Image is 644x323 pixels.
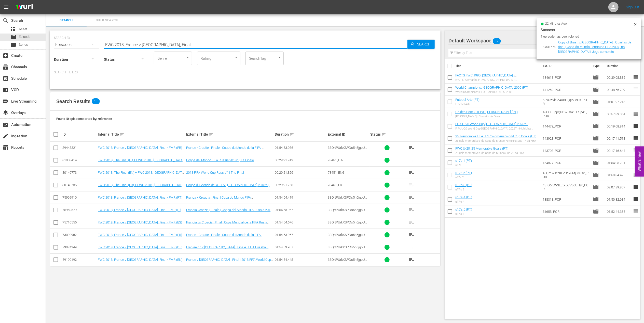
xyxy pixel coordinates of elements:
[275,233,326,237] div: 01:54:53.957
[455,139,536,142] div: 25 gols memoráveis da Copa do Mundo Feminina Sub-17 da FIFA
[633,208,639,214] span: reorder
[62,158,96,162] div: 81003414
[98,208,181,212] a: FWC 2018, France v [GEOGRAPHIC_DATA], Final - FMR (IT)
[593,208,599,215] span: Episode
[328,258,367,265] span: 3BQrtPUrkXSPDs5n6jgbUG_ENG
[406,241,418,253] button: playlist_add
[275,208,326,212] div: 01:54:53.957
[406,167,418,179] button: playlist_add
[10,34,16,40] span: Episode
[3,18,9,24] span: Search
[49,18,84,23] span: Search
[90,18,124,23] span: Bulk Search
[455,159,472,163] a: u17s 1 (PT)
[455,127,539,130] div: FIFA U-20 World Cup [GEOGRAPHIC_DATA] 2025™ - Highlights Quartas de final
[56,117,112,121] span: Found 10 episodes sorted by: relevance
[406,179,418,191] button: playlist_add
[593,160,599,166] span: Episode
[545,22,567,26] span: 22 minutes ago
[448,34,629,48] div: Default Workspace
[3,4,9,10] span: menu
[541,144,591,157] td: 143703_POR
[541,108,591,120] td: 48CCGEppQBDWCza1BPJp41_POR
[541,205,591,218] td: 81658_POR
[409,145,415,151] span: playlist_add
[541,34,632,39] div: 1 episode has been cloned
[605,108,633,120] td: 00:57:39.364
[3,53,9,59] span: add_box
[409,207,415,213] span: playlist_add
[62,146,96,150] div: 89448321
[455,90,528,94] div: World Champions: [GEOGRAPHIC_DATA] 2006
[635,147,644,177] button: Open Feedback Widget
[455,103,479,106] div: Futebol Arte
[209,132,213,137] span: sort
[186,220,269,228] a: Francia vs Croacia | Final | Copa Mundial de la FIFA Rusia 2018™ | Partido completo
[62,208,96,212] div: 75969579
[406,204,418,216] button: playlist_add
[98,146,182,150] a: FWC 2018, France v [GEOGRAPHIC_DATA], Final - FMR (FR)
[328,208,367,216] span: 3BQrtPUrkXSPDs5n6jgbUG_ITA
[593,172,599,178] span: Episode
[593,184,599,190] span: Episode
[593,111,599,117] span: Episode
[275,146,326,150] div: 01:54:53.986
[605,181,633,193] td: 02:07:39.857
[275,158,326,162] div: 00:29:21.749
[98,245,182,249] a: FWC 2018, France v [GEOGRAPHIC_DATA], Final - FMR (DE)
[605,193,633,205] td: 01:50:32.984
[455,207,472,211] a: u17's 5 (PT)
[409,170,415,176] span: playlist_add
[605,120,633,132] td: 00:19:08.814
[328,183,342,187] span: 73451_FR
[275,220,326,224] div: 01:54:54.676
[633,196,639,202] span: reorder
[558,40,632,54] a: Copy of Brasil x [GEOGRAPHIC_DATA] | Quartas de final | Copa do Mundo Feminina FIFA 2007, no [GEO...
[633,147,639,153] span: reorder
[407,40,435,49] button: Search
[540,59,590,73] th: Ext. ID
[633,86,639,92] span: reorder
[633,99,639,105] span: reorder
[409,195,415,201] span: playlist_add
[493,36,501,46] span: 12
[455,78,539,82] div: FACTS: Alemanha FR vs. [GEOGRAPHIC_DATA] | [GEOGRAPHIC_DATA] 1990
[605,96,633,108] td: 01:01:27.216
[275,131,326,137] div: Duration
[3,98,9,104] span: Live Streaming
[604,59,634,73] th: Duration
[3,110,9,116] span: Overlays
[328,245,367,253] span: 3BQrtPUrkXSPDs5n6jgbUG_DE
[275,196,326,199] div: 01:54:54.419
[409,232,415,238] span: playlist_add
[593,148,599,154] span: Episode
[98,171,185,178] a: FWC 2018, The Final (EN) + FWC 2018, [GEOGRAPHIC_DATA] v [GEOGRAPHIC_DATA], Ext. Highlights
[98,183,184,191] a: FWC 2018, The Final (FR) + FWC 2018, [GEOGRAPHIC_DATA] v [GEOGRAPHIC_DATA], Ext. Highlights
[98,131,185,137] div: Internal Title
[62,245,96,249] div: 73024249
[275,171,326,174] div: 00:29:21.826
[56,98,90,104] span: Search Results
[3,122,9,128] span: Automation
[290,132,294,137] span: sort
[593,196,599,202] span: Episode
[633,123,639,129] span: reorder
[19,42,28,47] span: Series
[590,59,604,73] th: Type
[605,71,633,84] td: 00:39:08.835
[541,120,591,132] td: 144479_POR
[541,181,591,193] td: 4SrO6I5W3LLtXD7V3oUH8f_POR
[409,219,415,225] span: playlist_add
[406,229,418,241] button: playlist_add
[275,183,326,187] div: 00:29:21.753
[62,196,96,199] div: 75969910
[277,55,282,60] button: Open
[541,96,591,108] td: 6L9OzNkEe4XBLkjqio8cGs_POR
[541,27,637,33] div: Success
[3,133,9,139] span: Ingestion
[328,158,343,162] span: 73451_ITA
[605,169,633,181] td: 01:50:34.425
[186,245,270,257] a: Frankreich v [GEOGRAPHIC_DATA] | Finale | FIFA Fussball-Weltmeisterschaft Russland 2018™ | Spiel ...
[455,122,530,130] a: FIFA U-20 World Cup [GEOGRAPHIC_DATA] 2025™ - Highlights Bundle Quarter-Finals (PT)
[605,84,633,96] td: 00:48:56.789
